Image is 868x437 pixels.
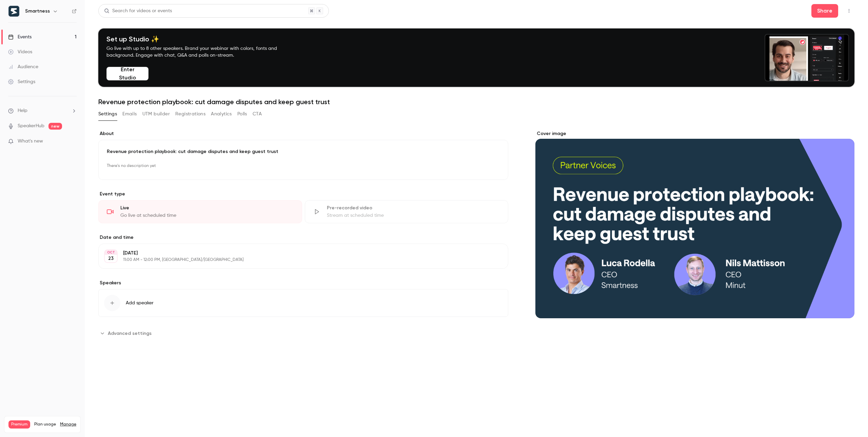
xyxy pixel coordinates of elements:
[122,109,137,119] button: Emails
[98,130,508,137] label: About
[98,289,508,317] button: Add speaker
[48,123,62,130] span: new
[18,138,43,145] span: What's new
[98,191,508,197] p: Event type
[98,200,302,223] div: LiveGo live at scheduled time
[253,109,262,119] button: CTA
[107,148,500,155] p: Revenue protection playbook: cut damage disputes and keep guest trust
[60,422,76,427] a: Manage
[106,67,149,80] button: Enter Studio
[18,107,27,114] span: Help
[18,122,44,130] a: SpeakerHub
[120,212,294,219] div: Go live at scheduled time
[126,300,154,306] span: Add speaker
[108,330,152,337] span: Advanced settings
[106,35,293,43] h4: Set up Studio ✨
[107,160,500,171] p: There's no description yet
[8,420,30,429] span: Premium
[108,255,114,262] p: 23
[98,280,508,286] label: Speakers
[8,34,32,40] div: Events
[8,6,19,17] img: Smartness
[106,45,293,59] p: Go live with up to 8 other speakers. Brand your webinar with colors, fonts and background. Engage...
[237,109,247,119] button: Polls
[123,257,472,263] p: 11:00 AM - 12:00 PM, [GEOGRAPHIC_DATA]/[GEOGRAPHIC_DATA]
[8,49,32,55] div: Videos
[327,212,500,219] div: Stream at scheduled time
[98,234,508,241] label: Date and time
[98,98,854,106] h1: Revenue protection playbook: cut damage disputes and keep guest trust
[811,4,838,18] button: Share
[98,328,508,339] section: Advanced settings
[25,8,50,15] h6: Smartness
[105,250,117,255] div: OCT
[34,422,56,427] span: Plan usage
[120,205,294,211] div: Live
[104,7,172,15] div: Search for videos or events
[175,109,205,119] button: Registrations
[123,250,472,256] p: [DATE]
[98,328,156,339] button: Advanced settings
[535,130,854,318] section: Cover image
[8,63,38,70] div: Audience
[142,109,170,119] button: UTM builder
[535,130,854,137] label: Cover image
[305,200,509,223] div: Pre-recorded videoStream at scheduled time
[98,109,117,119] button: Settings
[327,205,500,211] div: Pre-recorded video
[8,78,35,85] div: Settings
[8,107,77,114] li: help-dropdown-opener
[211,109,232,119] button: Analytics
